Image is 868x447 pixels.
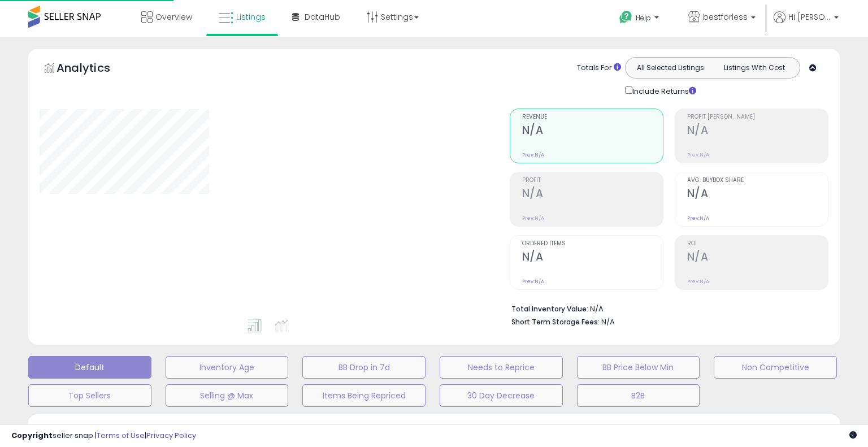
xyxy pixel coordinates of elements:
[617,84,710,97] div: Include Returns
[440,384,563,407] button: 30 Day Decrease
[687,124,828,139] h2: N/A
[522,177,663,184] span: Profit
[236,11,266,23] span: Listings
[628,60,713,75] button: All Selected Listings
[619,10,633,24] i: Get Help
[610,2,670,37] a: Help
[601,316,615,327] span: N/A
[774,11,839,37] a: Hi [PERSON_NAME]
[166,356,289,379] button: Inventory Age
[11,431,196,441] div: seller snap | |
[636,13,651,23] span: Help
[687,250,828,266] h2: N/A
[522,187,663,202] h2: N/A
[155,11,192,23] span: Overview
[687,278,709,285] small: Prev: N/A
[712,60,796,75] button: Listings With Cost
[302,356,426,379] button: BB Drop in 7d
[687,187,828,202] h2: N/A
[788,11,831,23] span: Hi [PERSON_NAME]
[703,11,748,23] span: bestforless
[305,11,340,23] span: DataHub
[522,250,663,266] h2: N/A
[522,241,663,247] span: Ordered Items
[522,124,663,139] h2: N/A
[440,356,563,379] button: Needs to Reprice
[511,301,820,315] li: N/A
[511,317,600,327] b: Short Term Storage Fees:
[302,384,426,407] button: Items Being Repriced
[687,241,828,247] span: ROI
[511,304,588,314] b: Total Inventory Value:
[166,384,289,407] button: Selling @ Max
[57,60,132,79] h5: Analytics
[522,215,544,222] small: Prev: N/A
[687,114,828,120] span: Profit [PERSON_NAME]
[28,356,151,379] button: Default
[522,278,544,285] small: Prev: N/A
[577,356,700,379] button: BB Price Below Min
[577,63,621,73] div: Totals For
[687,151,709,158] small: Prev: N/A
[577,384,700,407] button: B2B
[687,177,828,184] span: Avg. Buybox Share
[11,430,53,441] strong: Copyright
[714,356,837,379] button: Non Competitive
[28,384,151,407] button: Top Sellers
[522,114,663,120] span: Revenue
[687,215,709,222] small: Prev: N/A
[522,151,544,158] small: Prev: N/A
